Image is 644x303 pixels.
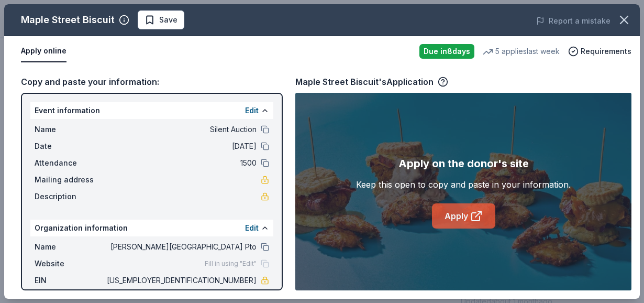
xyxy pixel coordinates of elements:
span: Description [35,190,105,203]
span: Mailing address [35,174,105,186]
span: Website [35,257,105,270]
span: Name [35,123,105,136]
div: Organization information [30,220,273,236]
span: [DATE] [105,140,257,153]
button: Apply online [21,40,66,62]
span: 1500 [105,157,257,169]
span: Date [35,140,105,153]
div: Due in 8 days [419,44,474,59]
div: Keep this open to copy and paste in your information. [356,178,571,191]
span: [PERSON_NAME][GEOGRAPHIC_DATA] Pto [105,241,257,253]
span: [US_EMPLOYER_IDENTIFICATION_NUMBER] [105,274,257,287]
button: Edit [245,104,259,117]
div: 5 applies last week [483,45,560,58]
div: Event information [30,102,273,119]
span: EIN [35,274,105,287]
a: Apply [432,203,495,229]
span: Requirements [581,45,631,58]
div: Apply on the donor's site [398,155,529,172]
span: Silent Auction [105,123,257,136]
span: Name [35,241,105,253]
button: Save [138,10,184,29]
span: Attendance [35,157,105,169]
button: Report a mistake [536,15,610,27]
div: Copy and paste your information: [21,75,283,89]
button: Requirements [568,45,631,58]
div: Maple Street Biscuit [21,12,115,28]
span: Save [159,14,177,26]
span: Fill in using "Edit" [205,259,257,268]
div: Maple Street Biscuit's Application [295,75,448,89]
button: Edit [245,222,259,234]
